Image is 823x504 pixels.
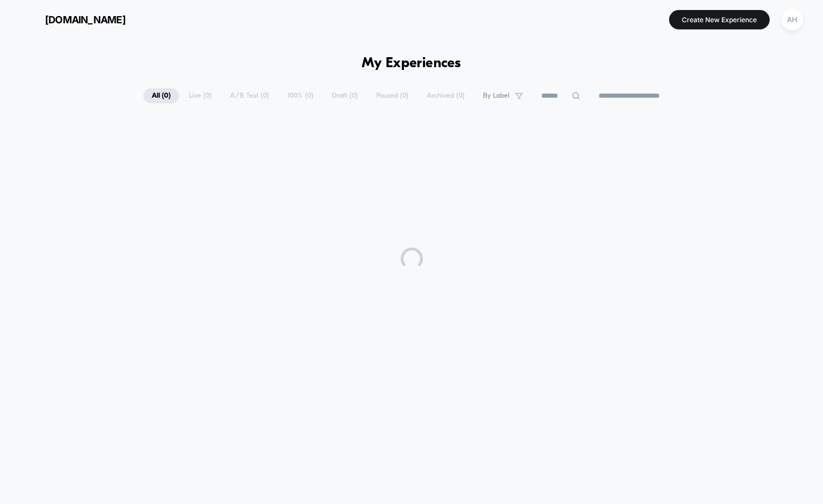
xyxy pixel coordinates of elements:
[669,10,770,29] button: Create New Experience
[781,9,803,31] div: AH
[143,88,179,103] span: All ( 0 )
[362,56,461,72] h1: My Experiences
[483,92,510,100] span: By Label
[45,14,126,26] span: [DOMAIN_NAME]
[17,11,129,28] button: [DOMAIN_NAME]
[778,8,806,31] button: AH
